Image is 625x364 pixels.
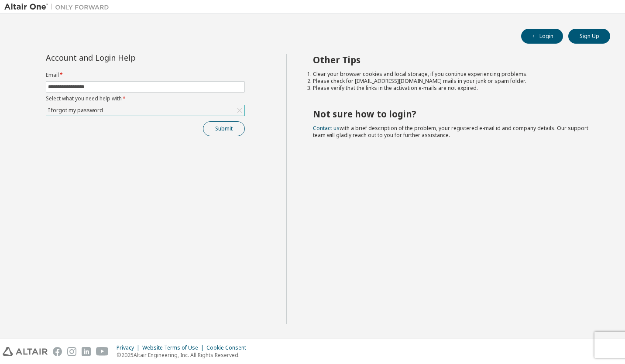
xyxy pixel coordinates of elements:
[206,344,251,351] div: Cookie Consent
[46,72,245,79] label: Email
[14,14,21,21] img: logo_orange.svg
[521,29,563,44] button: Login
[313,71,595,78] li: Clear your browser cookies and local storage, if you continue experiencing problems.
[313,85,595,92] li: Please verify that the links in the activation e-mails are not expired.
[142,344,206,351] div: Website Terms of Use
[46,105,244,116] div: I forgot my password
[313,124,588,139] span: with a brief description of the problem, your registered e-mail id and company details. Our suppo...
[117,351,251,359] p: © 2025 Altair Engineering, Inc. All Rights Reserved.
[87,51,94,58] img: tab_keywords_by_traffic_grey.svg
[67,347,76,356] img: instagram.svg
[46,95,245,102] label: Select what you need help with
[82,347,91,356] img: linkedin.svg
[47,106,104,115] div: I forgot my password
[24,51,31,58] img: tab_domain_overview_orange.svg
[313,108,595,120] h2: Not sure how to login?
[313,78,595,85] li: Please check for [EMAIL_ADDRESS][DOMAIN_NAME] mails in your junk or spam folder.
[313,124,340,132] a: Contact us
[46,54,205,61] div: Account and Login Help
[14,23,21,30] img: website_grey.svg
[33,52,78,57] div: Domain Overview
[568,29,610,44] button: Sign Up
[203,121,245,136] button: Submit
[313,54,595,65] h2: Other Tips
[96,52,147,57] div: Keywords by Traffic
[4,3,113,11] img: Altair One
[23,23,96,30] div: Domain: [DOMAIN_NAME]
[53,347,62,356] img: facebook.svg
[24,14,43,21] div: v 4.0.25
[117,344,142,351] div: Privacy
[96,347,109,356] img: youtube.svg
[3,347,48,356] img: altair_logo.svg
